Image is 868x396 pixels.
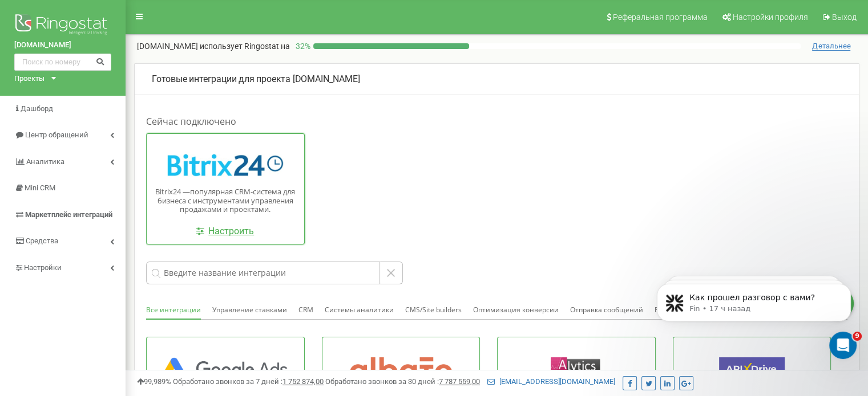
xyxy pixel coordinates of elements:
span: Центр обращений [25,130,88,139]
span: Настройки [24,263,62,272]
span: Настройки профиля [733,13,808,22]
a: [EMAIL_ADDRESS][DOMAIN_NAME] [487,377,615,386]
span: Обработано звонков за 30 дней : [325,377,480,386]
button: CMS/Site builders [405,301,462,319]
u: 7 787 559,00 [439,377,480,386]
span: Обработано звонков за 7 дней : [173,377,324,386]
span: Выход [832,13,857,22]
button: CRM [298,301,313,319]
span: Аналитика [26,157,64,166]
p: 32 % [290,40,313,52]
span: 99,989% [137,377,171,386]
span: Детальнее [812,42,850,51]
h1: Сейчас подключено [146,115,847,128]
u: 1 752 874,00 [282,377,324,386]
iframe: Intercom live chat [829,332,857,359]
input: Поиск по номеру [14,54,111,71]
span: Реферальная программа [613,13,708,22]
span: Готовые интеграции для проекта [152,74,290,84]
button: Все интеграции [146,301,201,320]
button: Управление ставками [212,301,287,319]
p: Bitrix24 —популярная CRM-система для бизнеса с инструментами управления продажами и проектами. [155,187,296,214]
span: использует Ringostat на [200,42,290,51]
iframe: Intercom notifications сообщение [640,260,868,365]
span: Маркетплейс интеграций [25,210,112,219]
p: [DOMAIN_NAME] [137,40,290,52]
button: Оптимизация конверсии [473,301,559,319]
img: Ringostat logo [14,11,111,40]
a: [DOMAIN_NAME] [14,40,111,51]
button: Системы аналитики [325,301,394,319]
span: Дашборд [21,104,53,113]
div: Проекты [14,74,45,84]
span: 9 [853,332,862,341]
span: Средства [26,236,58,245]
span: Mini CRM [25,183,55,192]
input: Введите название интеграции [146,262,380,284]
button: Отправка сообщений [570,301,643,319]
a: Настроить [196,225,254,238]
p: [DOMAIN_NAME] [152,73,842,86]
